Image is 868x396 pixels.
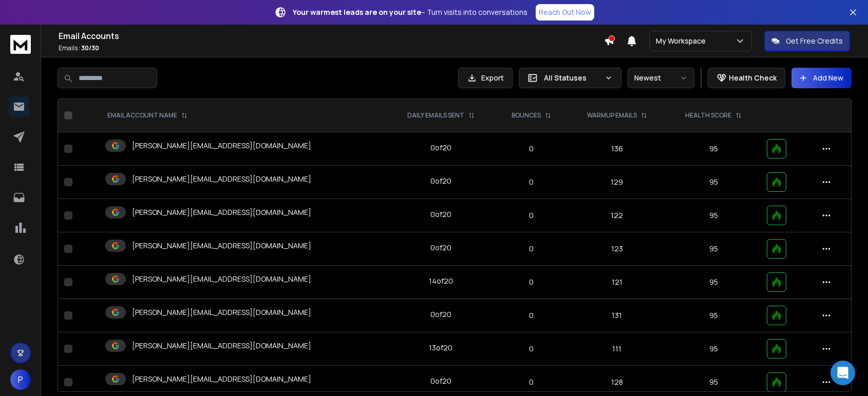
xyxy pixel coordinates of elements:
td: 129 [568,166,667,199]
td: 131 [568,299,667,332]
p: 0 [501,144,561,154]
td: 136 [568,132,667,166]
p: 0 [501,310,561,321]
span: 30 / 30 [81,44,99,52]
td: 95 [666,332,761,366]
p: Get Free Credits [786,36,843,46]
p: [PERSON_NAME][EMAIL_ADDRESS][DOMAIN_NAME] [132,274,311,284]
strong: Your warmest leads are on your site [293,7,421,17]
td: 95 [666,266,761,299]
p: Reach Out Now [539,7,591,17]
div: 0 of 20 [430,143,451,153]
td: 123 [568,232,667,266]
p: 0 [501,344,561,354]
p: All Statuses [544,73,600,83]
td: 95 [666,132,761,166]
p: [PERSON_NAME][EMAIL_ADDRESS][DOMAIN_NAME] [132,241,311,251]
p: Emails : [59,44,604,52]
p: 0 [501,210,561,221]
button: Get Free Credits [764,31,850,51]
p: [PERSON_NAME][EMAIL_ADDRESS][DOMAIN_NAME] [132,174,311,184]
a: Reach Out Now [536,4,594,21]
div: EMAIL ACCOUNT NAME [107,111,187,120]
p: Health Check [729,73,777,83]
div: 0 of 20 [430,176,451,186]
div: 14 of 20 [429,276,453,286]
p: 0 [501,177,561,187]
button: Health Check [708,68,785,88]
button: Export [458,68,513,88]
p: 0 [501,244,561,254]
p: – Turn visits into conversations [293,7,527,17]
td: 95 [666,232,761,266]
p: [PERSON_NAME][EMAIL_ADDRESS][DOMAIN_NAME] [132,341,311,351]
p: WARMUP EMAILS [587,111,637,120]
p: [PERSON_NAME][EMAIL_ADDRESS][DOMAIN_NAME] [132,207,311,217]
div: 0 of 20 [430,243,451,253]
div: 0 of 20 [430,376,451,386]
div: Open Intercom Messenger [831,361,855,385]
h1: Email Accounts [59,30,604,42]
p: 0 [501,377,561,387]
button: P [10,369,31,390]
td: 95 [666,199,761,232]
p: BOUNCES [512,111,541,120]
td: 111 [568,332,667,366]
img: logo [10,35,31,54]
p: DAILY EMAILS SENT [407,111,464,120]
p: [PERSON_NAME][EMAIL_ADDRESS][DOMAIN_NAME] [132,307,311,318]
div: 0 of 20 [430,309,451,320]
td: 95 [666,166,761,199]
td: 121 [568,266,667,299]
div: 13 of 20 [429,343,452,353]
p: 0 [501,277,561,287]
td: 95 [666,299,761,332]
p: [PERSON_NAME][EMAIL_ADDRESS][DOMAIN_NAME] [132,374,311,384]
p: [PERSON_NAME][EMAIL_ADDRESS][DOMAIN_NAME] [132,141,311,151]
p: HEALTH SCORE [685,111,731,120]
button: Add New [791,68,852,88]
p: My Workspace [656,36,710,46]
button: Newest [628,68,694,88]
td: 122 [568,199,667,232]
div: 0 of 20 [430,209,451,220]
